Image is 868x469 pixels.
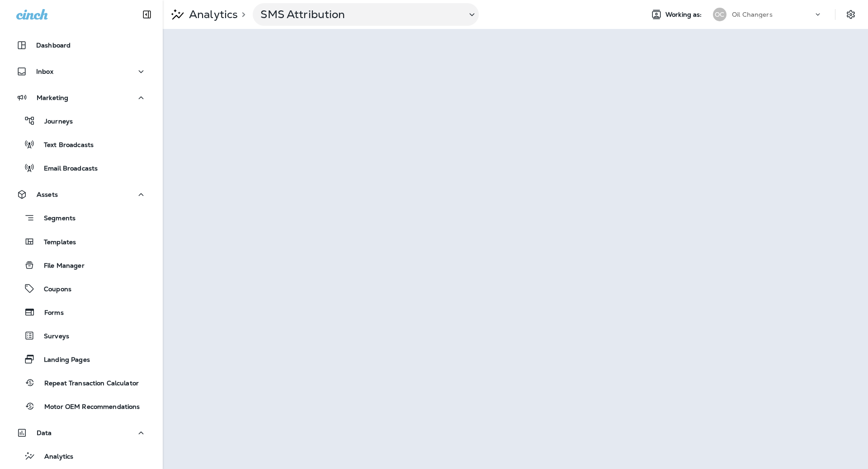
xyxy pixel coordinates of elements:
[37,191,58,198] p: Assets
[9,36,154,54] button: Dashboard
[9,135,154,154] button: Text Broadcasts
[9,373,154,392] button: Repeat Transaction Calculator
[732,11,773,18] p: Oil Changers
[35,403,140,412] p: Motor OEM Recommendations
[9,350,154,369] button: Landing Pages
[35,214,75,223] p: Segments
[238,11,245,18] p: >
[35,285,71,294] p: Coupons
[134,5,160,24] button: Collapse Sidebar
[9,256,154,275] button: File Manager
[35,165,98,173] p: Email Broadcasts
[9,397,154,416] button: Motor OEM Recommendations
[36,68,53,75] p: Inbox
[9,303,154,322] button: Forms
[9,279,154,298] button: Coupons
[9,446,154,465] button: Analytics
[9,326,154,345] button: Surveys
[9,62,154,81] button: Inbox
[35,356,90,365] p: Landing Pages
[35,238,76,247] p: Templates
[37,94,68,101] p: Marketing
[9,185,154,204] button: Assets
[35,453,73,461] p: Analytics
[36,42,71,49] p: Dashboard
[665,11,704,19] span: Working as:
[35,118,73,126] p: Journeys
[9,424,154,442] button: Data
[9,208,154,227] button: Segments
[260,8,459,21] p: SMS Attribution
[9,89,154,107] button: Marketing
[9,232,154,251] button: Templates
[37,429,52,436] p: Data
[35,379,139,388] p: Repeat Transaction Calculator
[713,8,726,21] div: OC
[35,332,69,341] p: Surveys
[9,158,154,177] button: Email Broadcasts
[843,6,859,23] button: Settings
[35,141,94,150] p: Text Broadcasts
[35,309,64,317] p: Forms
[35,262,85,270] p: File Manager
[9,111,154,130] button: Journeys
[185,8,238,21] p: Analytics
